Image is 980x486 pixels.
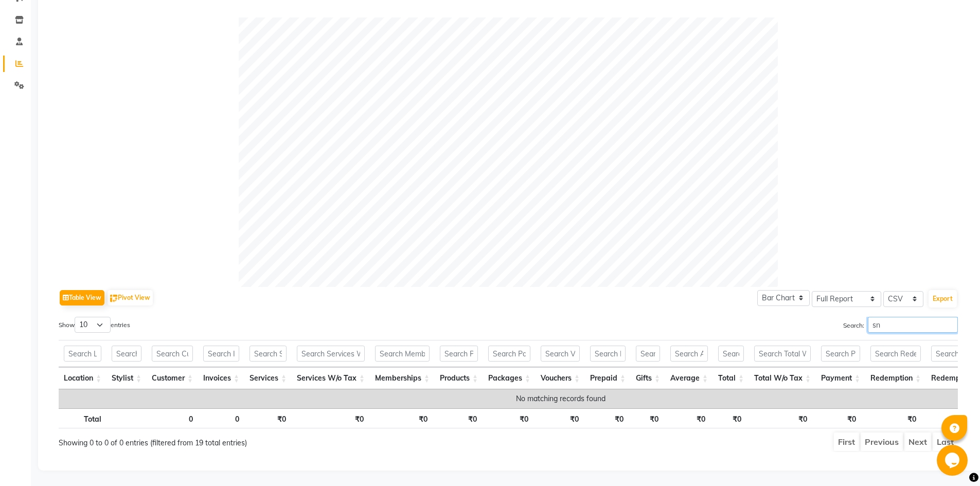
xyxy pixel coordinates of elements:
[665,367,713,389] th: Average: activate to sort column ascending
[60,290,104,305] button: Table View
[812,408,861,428] th: ₹0
[670,346,708,362] input: Search Average
[868,317,958,333] input: Search:
[106,367,147,389] th: Stylist: activate to sort column ascending
[369,408,433,428] th: ₹0
[861,408,921,428] th: ₹0
[244,367,292,389] th: Services: activate to sort column ascending
[435,367,483,389] th: Products: activate to sort column ascending
[75,317,111,333] select: Showentries
[110,295,118,302] img: pivot.png
[749,367,816,389] th: Total W/o Tax: activate to sort column ascending
[937,445,970,476] iframe: chat widget
[250,346,287,362] input: Search Services
[297,346,365,362] input: Search Services W/o Tax
[710,408,746,428] th: ₹0
[147,408,198,428] th: 0
[629,408,663,428] th: ₹0
[433,408,482,428] th: ₹0
[440,346,478,362] input: Search Products
[198,408,244,428] th: 0
[821,346,860,362] input: Search Payment
[718,346,744,362] input: Search Total
[59,317,130,333] label: Show entries
[370,367,435,389] th: Memberships: activate to sort column ascending
[375,346,430,362] input: Search Memberships
[843,317,958,333] label: Search:
[59,408,106,428] th: Total
[713,367,749,389] th: Total: activate to sort column ascending
[746,408,812,428] th: ₹0
[584,408,629,428] th: ₹0
[244,408,292,428] th: ₹0
[929,290,957,308] button: Export
[636,346,660,362] input: Search Gifts
[590,346,626,362] input: Search Prepaid
[292,367,370,389] th: Services W/o Tax: activate to sort column ascending
[112,346,141,362] input: Search Stylist
[488,346,530,362] input: Search Packages
[108,290,153,305] button: Pivot View
[483,367,536,389] th: Packages: activate to sort column ascending
[870,346,921,362] input: Search Redemption
[664,408,711,428] th: ₹0
[203,346,239,362] input: Search Invoices
[585,367,631,389] th: Prepaid: activate to sort column ascending
[533,408,583,428] th: ₹0
[482,408,534,428] th: ₹0
[536,367,585,389] th: Vouchers: activate to sort column ascending
[541,346,580,362] input: Search Vouchers
[816,367,865,389] th: Payment: activate to sort column ascending
[198,367,244,389] th: Invoices: activate to sort column ascending
[59,367,106,389] th: Location: activate to sort column ascending
[59,431,424,448] div: Showing 0 to 0 of 0 entries (filtered from 19 total entries)
[631,367,665,389] th: Gifts: activate to sort column ascending
[147,367,198,389] th: Customer: activate to sort column ascending
[64,346,101,362] input: Search Location
[754,346,811,362] input: Search Total W/o Tax
[152,346,193,362] input: Search Customer
[291,408,368,428] th: ₹0
[865,367,926,389] th: Redemption: activate to sort column ascending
